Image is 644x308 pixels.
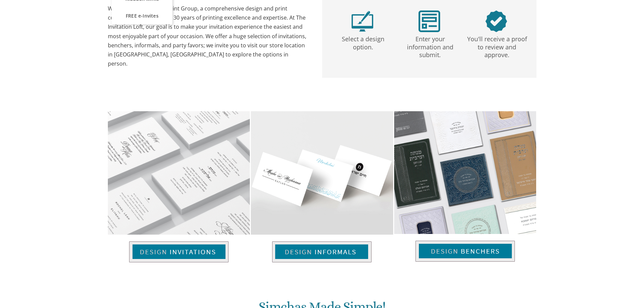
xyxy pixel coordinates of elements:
img: step2.png [419,10,440,32]
a: FREE e-Invites [112,7,172,24]
img: step1.png [352,10,373,32]
img: step3.png [485,10,507,32]
div: We are a division of BP Print Group, a comprehensive design and print company with more than 30 y... [108,4,309,68]
p: You'll receive a proof to review and approve. [465,32,529,59]
p: Enter your information and submit. [398,32,462,59]
p: Select a design option. [331,32,395,51]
